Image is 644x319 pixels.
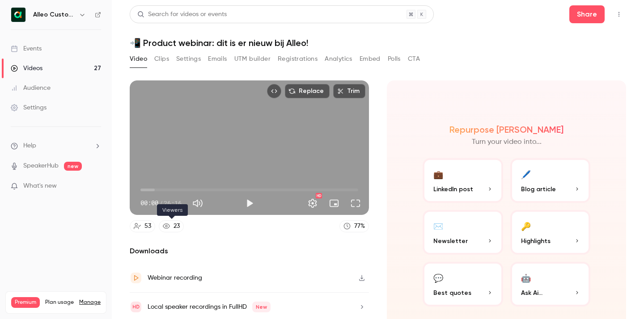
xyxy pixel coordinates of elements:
[11,64,42,73] div: Videos
[11,84,51,92] div: Audience
[433,271,443,285] div: 💬
[433,236,468,246] span: Newsletter
[388,52,401,66] button: Polls
[64,162,82,171] span: new
[11,297,40,308] span: Premium
[148,273,202,283] div: Webinar recording
[449,124,563,135] h2: Repurpose [PERSON_NAME]
[45,299,74,306] span: Plan usage
[140,198,182,208] div: 00:00
[569,5,605,23] button: Share
[176,52,201,66] button: Settings
[234,52,271,66] button: UTM builder
[144,222,151,231] div: 53
[521,167,531,181] div: 🖊️
[325,52,352,66] button: Analytics
[267,84,281,98] button: Embed video
[285,84,330,98] button: Replace
[130,38,626,48] h1: 📲 Product webinar: dit is er nieuw bij Alleo!
[79,299,101,306] a: Manage
[423,262,503,306] button: 💬Best quotes
[148,302,271,312] div: Local speaker recordings in FullHD
[521,271,531,285] div: 🤖
[304,194,322,212] button: Settings
[339,220,369,232] a: 77%
[521,288,542,298] span: Ask Ai...
[159,220,184,232] a: 23
[354,222,365,231] div: 77 %
[137,10,227,19] div: Search for videos or events
[23,141,36,151] span: Help
[252,302,271,312] span: New
[510,210,591,255] button: 🔑Highlights
[130,52,147,66] button: Video
[472,137,542,147] p: Turn your video into...
[612,7,626,21] button: Top Bar Actions
[325,194,343,212] button: Turn on miniplayer
[510,158,591,203] button: 🖊️Blog article
[278,52,318,66] button: Registrations
[140,198,158,208] span: 00:00
[23,161,59,171] a: SpeakerHub
[510,262,591,306] button: 🤖Ask Ai...
[130,246,369,256] h2: Downloads
[521,236,551,246] span: Highlights
[433,288,471,298] span: Best quotes
[521,185,556,194] span: Blog article
[360,52,381,66] button: Embed
[241,194,258,212] button: Play
[11,8,25,22] img: Alleo Customer Success
[11,103,47,112] div: Settings
[154,52,169,66] button: Clips
[23,181,57,191] span: What's new
[433,219,443,233] div: ✉️
[164,198,182,208] span: 26:16
[159,198,163,208] span: /
[316,193,322,198] div: HD
[521,219,531,233] div: 🔑
[347,194,364,212] button: Full screen
[423,210,503,255] button: ✉️Newsletter
[433,167,443,181] div: 💼
[33,10,75,19] h6: Alleo Customer Success
[174,222,180,231] div: 23
[130,220,155,232] a: 53
[333,84,365,98] button: Trim
[408,52,420,66] button: CTA
[189,194,207,212] button: Mute
[423,158,503,203] button: 💼LinkedIn post
[11,44,42,53] div: Events
[90,182,101,190] iframe: Noticeable Trigger
[433,185,473,194] span: LinkedIn post
[11,141,101,151] li: help-dropdown-opener
[208,52,227,66] button: Emails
